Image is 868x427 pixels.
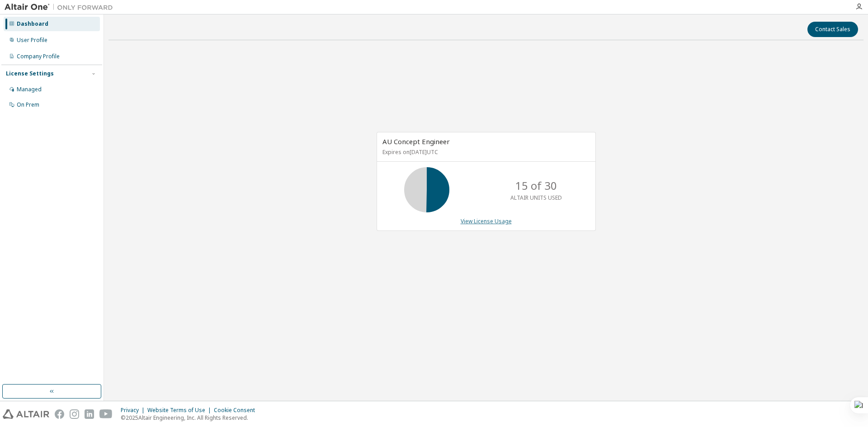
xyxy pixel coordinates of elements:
[99,409,113,419] img: youtube.svg
[17,53,60,60] div: Company Profile
[121,407,147,414] div: Privacy
[515,178,557,193] p: 15 of 30
[17,86,42,93] div: Managed
[510,194,562,202] p: ALTAIR UNITS USED
[17,20,48,28] div: Dashboard
[85,409,94,419] img: linkedin.svg
[55,409,64,419] img: facebook.svg
[121,414,260,422] p: © 2025 Altair Engineering, Inc. All Rights Reserved.
[147,407,214,414] div: Website Terms of Use
[5,3,118,12] img: Altair One
[214,407,260,414] div: Cookie Consent
[3,409,49,419] img: altair_logo.svg
[461,217,512,225] a: View License Usage
[17,101,39,108] div: On Prem
[70,409,79,419] img: instagram.svg
[382,148,588,156] p: Expires on [DATE] UTC
[382,137,450,146] span: AU Concept Engineer
[17,37,47,44] div: User Profile
[807,22,858,37] button: Contact Sales
[6,70,54,77] div: License Settings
